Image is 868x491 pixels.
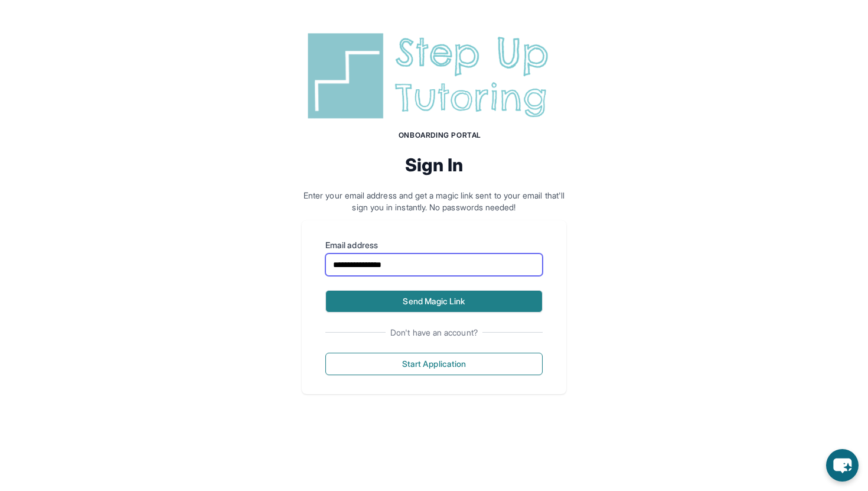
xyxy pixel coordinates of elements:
span: Don't have an account? [386,327,482,339]
button: Start Application [325,353,543,375]
h1: Onboarding Portal [314,131,566,140]
button: chat-button [826,449,859,482]
img: Step Up Tutoring horizontal logo [302,28,566,123]
h2: Sign In [302,154,566,175]
button: Send Magic Link [325,290,543,313]
p: Enter your email address and get a magic link sent to your email that'll sign you in instantly. N... [302,190,566,213]
label: Email address [325,239,543,251]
